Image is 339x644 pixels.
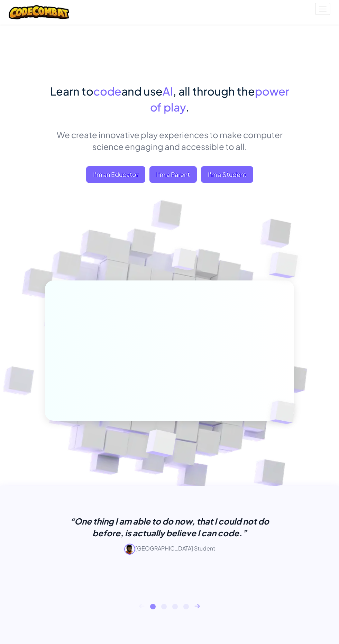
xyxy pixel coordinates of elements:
button: 4 [183,604,189,609]
a: I'm an Educator [86,166,145,183]
p: [GEOGRAPHIC_DATA] Student [69,544,270,555]
span: and use [121,84,163,98]
img: CodeCombat logo [9,5,69,19]
span: code [93,84,121,98]
img: avatar [124,544,135,555]
a: I'm a Parent [149,166,197,183]
img: Overlap cubes [254,234,319,297]
p: “One thing I am able to do now, that I could not do before, is actually believe I can code.” [69,515,270,539]
img: Overlap cubes [128,414,194,476]
p: We create innovative play experiences to make computer science engaging and accessible to all. [45,129,294,152]
span: AI [163,84,173,98]
img: Overlap cubes [158,233,211,289]
span: . [186,100,189,114]
button: I'm a Student [201,166,253,183]
img: Overlap cubes [257,385,313,439]
button: 1 [150,604,156,609]
span: Learn to [50,84,93,98]
button: 3 [172,604,178,609]
button: 2 [161,604,167,609]
span: , all through the [173,84,255,98]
